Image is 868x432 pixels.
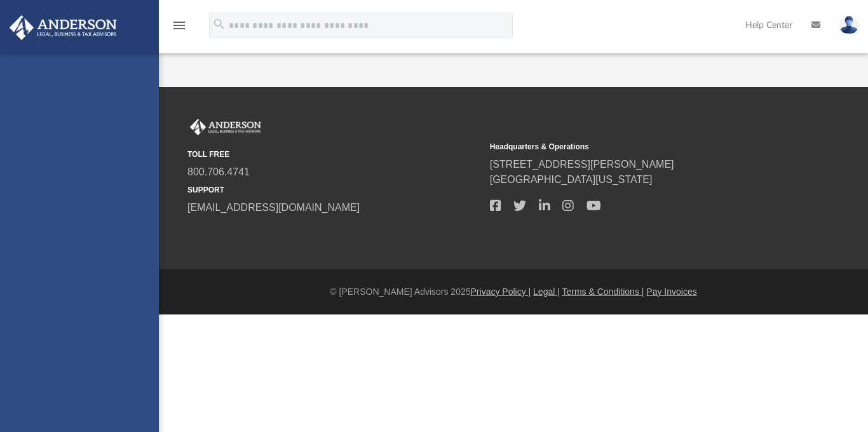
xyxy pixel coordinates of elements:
[646,287,696,297] a: Pay Invoices
[839,16,858,34] img: User Pic
[6,15,121,40] img: Anderson Advisors Platinum Portal
[187,184,481,196] small: SUPPORT
[471,287,531,297] a: Privacy Policy |
[187,149,481,160] small: TOLL FREE
[172,18,187,33] i: menu
[187,202,360,213] a: [EMAIL_ADDRESS][DOMAIN_NAME]
[490,174,653,185] a: [GEOGRAPHIC_DATA][US_STATE]
[187,119,264,135] img: Anderson Advisors Platinum Portal
[212,17,226,31] i: search
[533,287,560,297] a: Legal |
[490,159,674,170] a: [STREET_ADDRESS][PERSON_NAME]
[159,285,868,299] div: © [PERSON_NAME] Advisors 2025
[172,24,187,33] a: menu
[562,287,644,297] a: Terms & Conditions |
[187,166,250,177] a: 800.706.4741
[490,141,783,152] small: Headquarters & Operations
